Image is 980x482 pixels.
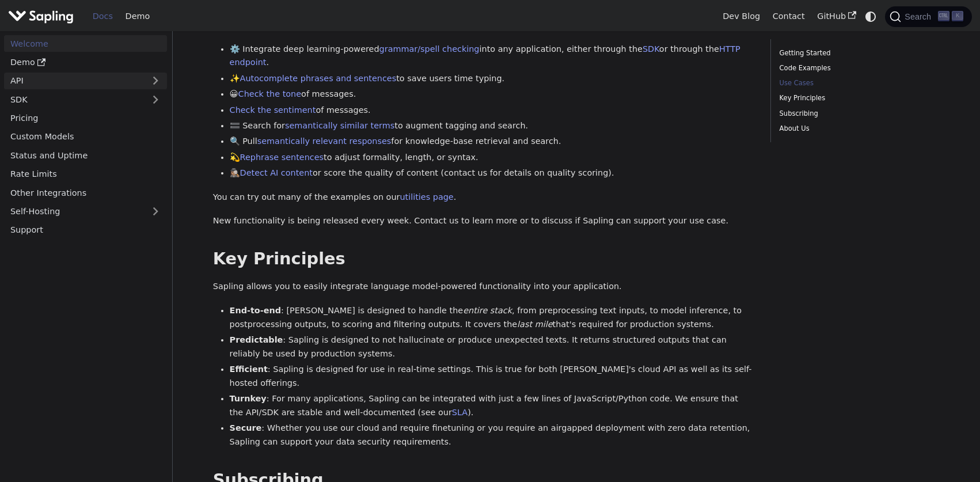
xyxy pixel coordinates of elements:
[230,333,754,361] li: : Sapling is designed to not hallucinate or produce unexpected texts. It returns structured outpu...
[230,423,262,432] strong: Secure
[230,151,754,165] li: 💫 to adjust formality, length, or syntax.
[780,48,936,59] a: Getting Started
[230,43,754,70] li: ⚙️ Integrate deep learning-powered into any application, either through the or through the .
[144,73,167,89] button: Expand sidebar category 'API'
[643,44,659,54] a: SDK
[780,78,936,89] a: Use Cases
[230,335,283,344] strong: Predictable
[379,44,480,54] a: grammar/spell checking
[780,123,936,134] a: About Us
[238,89,301,98] a: Check the tone
[230,422,754,449] li: : Whether you use our cloud and require finetuning or you require an airgapped deployment with ze...
[240,153,324,162] a: Rephrase sentences
[4,184,167,201] a: Other Integrations
[240,74,397,83] a: Autocomplete phrases and sentences
[230,105,316,115] a: Check the sentiment
[213,249,754,270] h2: Key Principles
[780,63,936,74] a: Code Examples
[4,54,167,71] a: Demo
[230,104,754,117] li: of messages.
[766,7,811,25] a: Contact
[230,166,754,180] li: 🕵🏽‍♀️ or score the quality of content (contact us for details on quality scoring).
[4,222,167,238] a: Support
[230,306,281,315] strong: End-to-end
[4,110,167,127] a: Pricing
[452,408,468,417] a: SLA
[230,135,754,149] li: 🔍 Pull for knowledge-base retrieval and search.
[119,7,156,25] a: Demo
[885,6,971,27] button: Search (Ctrl+K)
[230,72,754,86] li: ✨ to save users time typing.
[4,91,144,108] a: SDK
[4,128,167,145] a: Custom Models
[86,7,119,25] a: Docs
[780,108,936,119] a: Subscribing
[230,392,754,420] li: : For many applications, Sapling can be integrated with just a few lines of JavaScript/Python cod...
[4,35,167,52] a: Welcome
[213,191,754,204] p: You can try out many of the examples on our .
[230,88,754,101] li: 😀 of messages.
[230,363,754,390] li: : Sapling is designed for use in real-time settings. This is true for both [PERSON_NAME]'s cloud ...
[863,8,879,25] button: Switch between dark and light mode (currently system mode)
[8,8,74,25] img: Sapling.ai
[716,7,766,25] a: Dev Blog
[463,306,512,315] em: entire stack
[780,93,936,104] a: Key Principles
[213,214,754,228] p: New functionality is being released every week. Contact us to learn more or to discuss if Sapling...
[230,119,754,133] li: 🟰 Search for to augment tagging and search.
[230,365,268,374] strong: Efficient
[4,73,144,89] a: API
[230,44,740,67] a: HTTP endpoint
[213,280,754,294] p: Sapling allows you to easily integrate language model-powered functionality into your application.
[257,136,392,146] a: semantically relevant responses
[144,91,167,108] button: Expand sidebar category 'SDK'
[400,192,453,202] a: utilities page
[230,304,754,332] li: : [PERSON_NAME] is designed to handle the , from preprocessing text inputs, to model inference, t...
[230,394,267,403] strong: Turnkey
[285,121,394,130] a: semantically similar terms
[517,320,552,329] em: last mile
[952,11,963,21] kbd: K
[4,203,167,220] a: Self-Hosting
[8,8,78,25] a: Sapling.ai
[4,166,167,183] a: Rate Limits
[4,147,167,164] a: Status and Uptime
[240,168,313,177] a: Detect AI content
[811,7,862,25] a: GitHub
[901,12,938,21] span: Search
